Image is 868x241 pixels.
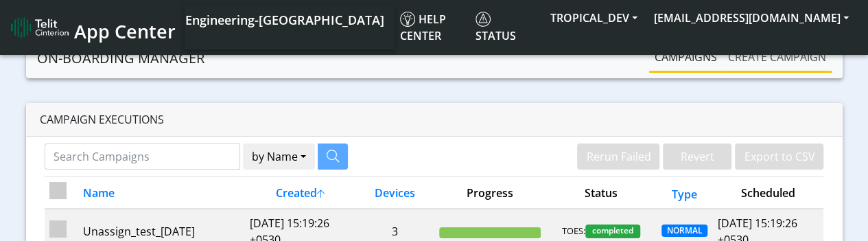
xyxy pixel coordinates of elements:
a: App Center [11,13,174,43]
a: Status [470,5,542,49]
img: status.svg [476,12,491,27]
span: TOES: [562,225,585,238]
a: Your current platform instance [185,5,384,33]
button: [EMAIL_ADDRESS][DOMAIN_NAME] [646,5,857,30]
a: Create campaign [723,43,832,71]
span: NORMAL [661,225,707,237]
button: Export to CSV [735,144,823,170]
span: Status [476,12,516,43]
span: App Center [74,19,176,44]
th: Status [546,177,657,209]
a: Campaigns [649,43,723,71]
th: Name [78,177,244,209]
span: Engineering-[GEOGRAPHIC_DATA] [185,12,384,28]
button: TROPICAL_DEV [542,5,646,30]
th: Scheduled [712,177,823,209]
input: Search Campaigns [45,144,240,170]
a: Help center [395,5,470,49]
button: by Name [243,144,315,170]
div: Campaign Executions [26,103,843,137]
span: completed [585,225,640,238]
span: Help center [400,12,446,43]
div: Unassign_test_[DATE] [83,223,240,240]
a: On-Boarding Manager [37,45,204,72]
th: Type [657,177,712,209]
button: Revert [663,144,731,170]
th: Created [245,177,356,209]
img: logo-telit-cinterion-gw-new.png [11,16,69,38]
img: knowledge.svg [400,12,415,27]
th: Devices [356,177,434,209]
th: Progress [434,177,545,209]
button: Rerun Failed [577,144,659,170]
